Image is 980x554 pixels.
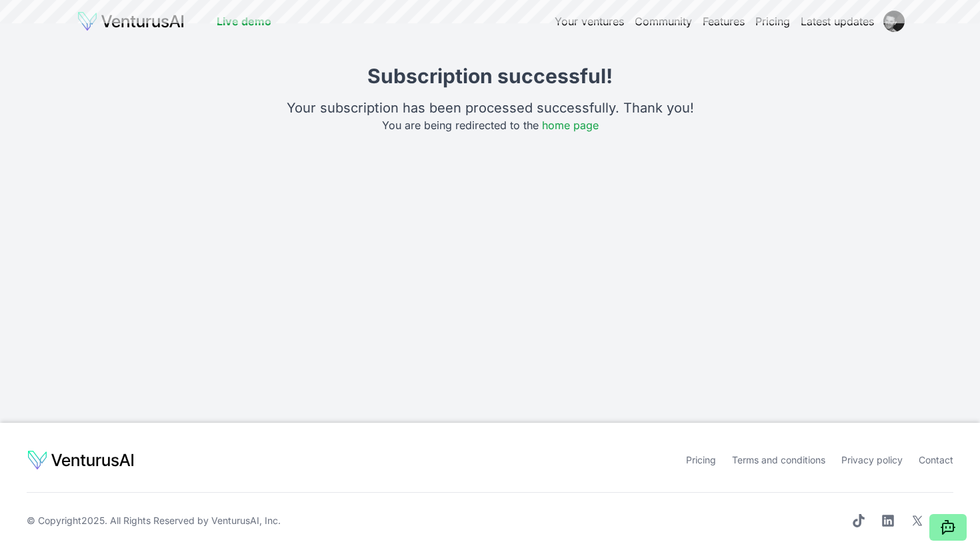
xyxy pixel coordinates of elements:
h1: Subscription successful! [287,64,694,88]
p: Your subscription has been processed successfully. Thank you! [287,99,694,117]
a: Privacy policy [841,454,903,465]
span: © Copyright 2025 . All Rights Reserved by . [27,514,281,527]
a: VenturusAI, Inc [211,515,278,526]
a: Terms and conditions [732,454,825,465]
span: You are being redirected to the [382,119,599,132]
a: home page [542,119,599,132]
img: logo [27,449,135,471]
a: Contact [919,454,953,465]
a: Pricing [686,454,716,465]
